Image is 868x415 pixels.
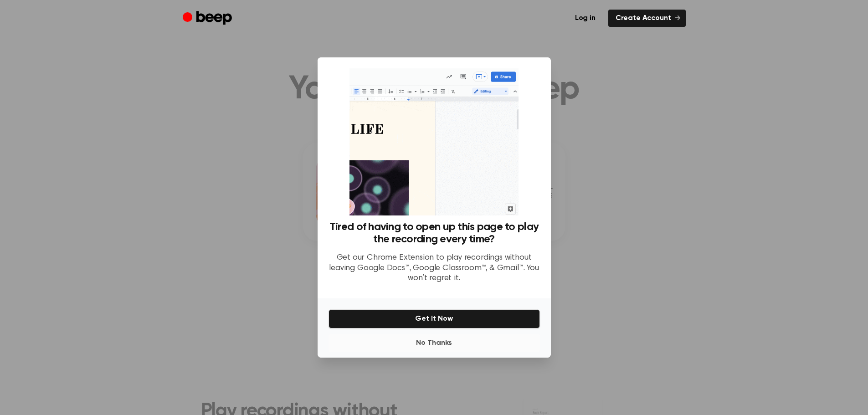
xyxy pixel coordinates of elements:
img: Beep extension in action [349,68,519,215]
a: Log in [568,10,603,27]
a: Beep [183,10,234,27]
button: Get It Now [329,309,540,328]
h3: Tired of having to open up this page to play the recording every time? [329,221,540,246]
a: Create Account [608,10,686,27]
p: Get our Chrome Extension to play recordings without leaving Google Docs™, Google Classroom™, & Gm... [329,253,540,284]
button: No Thanks [329,334,540,352]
